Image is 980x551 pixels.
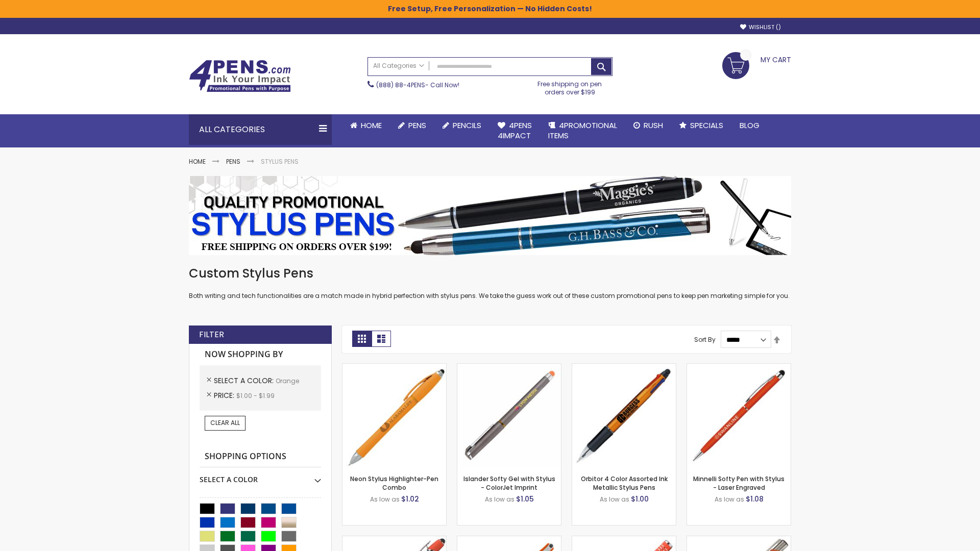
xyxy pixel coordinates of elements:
[205,416,246,430] a: Clear All
[376,81,459,89] span: - Call Now!
[600,495,629,504] span: As low as
[401,494,419,504] span: $1.02
[485,495,514,504] span: As low as
[527,76,613,96] div: Free shipping on pen orders over $199
[214,375,276,386] span: Select A Color
[687,364,791,467] img: Minnelli Softy Pen with Stylus - Laser Engraved-Orange
[373,62,424,70] span: All Categories
[276,377,299,385] span: Orange
[572,364,676,467] img: Orbitor 4 Color Assorted Ink Metallic Stylus Pens-Orange
[189,114,332,145] div: All Categories
[715,495,744,504] span: As low as
[690,120,723,131] span: Specials
[226,157,240,166] a: Pens
[463,474,555,491] a: Islander Softy Gel with Stylus - ColorJet Imprint
[457,364,561,467] img: Islander Softy Gel with Stylus - ColorJet Imprint-Orange
[572,363,676,372] a: Orbitor 4 Color Assorted Ink Metallic Stylus Pens-Orange
[516,494,534,504] span: $1.05
[189,157,206,166] a: Home
[390,114,434,137] a: Pens
[644,120,663,131] span: Rush
[694,335,716,344] label: Sort By
[352,331,372,347] strong: Grid
[453,120,481,131] span: Pencils
[746,494,764,504] span: $1.08
[693,474,785,491] a: Minnelli Softy Pen with Stylus - Laser Engraved
[548,120,617,141] span: 4PROMOTIONAL ITEMS
[740,23,781,31] a: Wishlist
[350,474,438,491] a: Neon Stylus Highlighter-Pen Combo
[687,536,791,544] a: Tres-Chic Softy Brights with Stylus Pen - Laser-Orange
[434,114,489,137] a: Pencils
[581,474,668,491] a: Orbitor 4 Color Assorted Ink Metallic Stylus Pens
[342,363,446,372] a: Neon Stylus Highlighter-Pen Combo-Orange
[189,265,791,300] div: Both writing and tech functionalities are a match made in hybrid perfection with stylus pens. We ...
[342,114,390,137] a: Home
[189,60,291,92] img: 4Pens Custom Pens and Promotional Products
[361,120,382,131] span: Home
[457,536,561,544] a: Avendale Velvet Touch Stylus Gel Pen-Orange
[376,81,425,89] a: (888) 88-4PENS
[671,114,731,137] a: Specials
[214,390,236,400] span: Price
[342,536,446,544] a: 4P-MS8B-Orange
[236,391,275,400] span: $1.00 - $1.99
[189,265,791,282] h1: Custom Stylus Pens
[572,536,676,544] a: Marin Softy Pen with Stylus - Laser Engraved-Orange
[210,418,240,427] span: Clear All
[200,467,321,485] div: Select A Color
[731,114,768,137] a: Blog
[408,120,426,131] span: Pens
[498,120,532,141] span: 4Pens 4impact
[261,157,299,166] strong: Stylus Pens
[625,114,671,137] a: Rush
[631,494,649,504] span: $1.00
[740,120,759,131] span: Blog
[368,58,429,74] a: All Categories
[200,344,321,365] strong: Now Shopping by
[540,114,625,147] a: 4PROMOTIONALITEMS
[199,329,224,340] strong: Filter
[687,363,791,372] a: Minnelli Softy Pen with Stylus - Laser Engraved-Orange
[489,114,540,147] a: 4Pens4impact
[370,495,400,504] span: As low as
[200,446,321,468] strong: Shopping Options
[457,363,561,372] a: Islander Softy Gel with Stylus - ColorJet Imprint-Orange
[189,176,791,255] img: Stylus Pens
[342,364,446,467] img: Neon Stylus Highlighter-Pen Combo-Orange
